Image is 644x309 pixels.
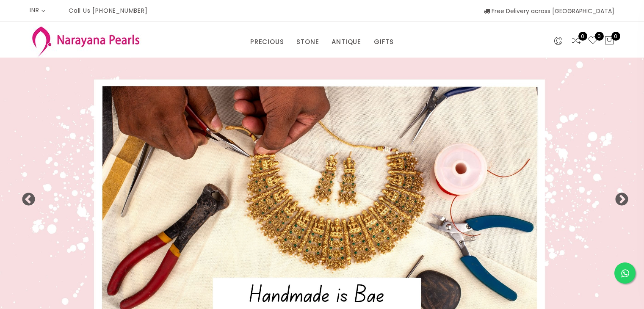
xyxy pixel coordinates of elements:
button: Previous [21,193,30,201]
span: 0 [595,32,604,41]
p: Call Us [PHONE_NUMBER] [69,8,148,14]
span: Free Delivery across [GEOGRAPHIC_DATA] [484,7,614,15]
button: 0 [604,36,614,47]
a: 0 [588,36,598,47]
a: STONE [296,36,319,48]
span: 0 [611,32,620,41]
a: 0 [571,36,581,47]
button: Next [614,193,623,201]
span: 0 [578,32,587,41]
a: GIFTS [374,36,394,48]
a: PRECIOUS [250,36,284,48]
a: ANTIQUE [332,36,361,48]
